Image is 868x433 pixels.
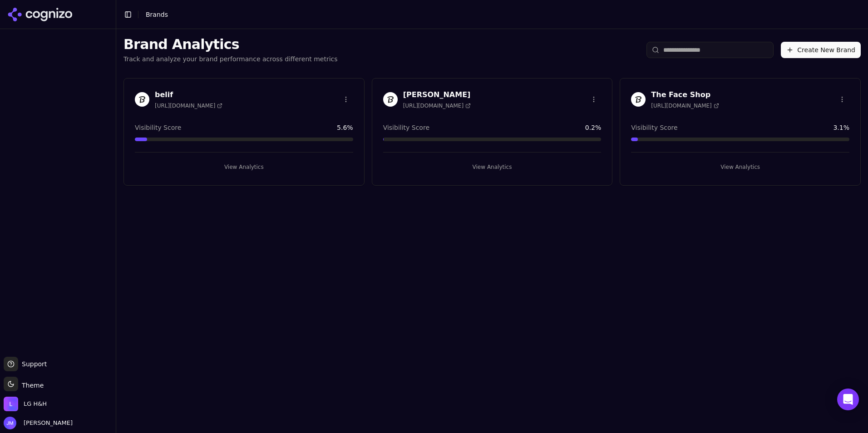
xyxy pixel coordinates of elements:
[18,382,44,389] span: Theme
[651,102,719,109] span: [URL][DOMAIN_NAME]
[20,419,73,427] span: [PERSON_NAME]
[631,123,677,132] span: Visibility Score
[337,123,353,132] span: 5.6 %
[135,92,149,107] img: belif
[146,11,168,18] span: Brands
[146,10,168,19] nav: breadcrumb
[155,89,222,100] h3: belif
[781,42,861,58] button: Create New Brand
[631,160,849,174] button: View Analytics
[631,92,646,107] img: The Face Shop
[651,89,719,100] h3: The Face Shop
[4,417,16,429] img: Jamie Mori
[123,36,338,53] h1: Brand Analytics
[837,389,859,410] div: Open Intercom Messenger
[383,160,602,174] button: View Analytics
[383,92,398,107] img: Dr. Groot
[833,123,849,132] span: 3.1 %
[135,160,353,174] button: View Analytics
[4,417,73,429] button: Open user button
[383,123,429,132] span: Visibility Score
[18,359,47,369] span: Support
[4,397,18,411] img: LG H&H
[403,89,471,100] h3: [PERSON_NAME]
[585,123,602,132] span: 0.2 %
[4,397,47,411] button: Open organization switcher
[155,102,222,109] span: [URL][DOMAIN_NAME]
[123,54,338,64] p: Track and analyze your brand performance across different metrics
[403,102,471,109] span: [URL][DOMAIN_NAME]
[24,400,47,408] span: LG H&H
[135,123,181,132] span: Visibility Score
